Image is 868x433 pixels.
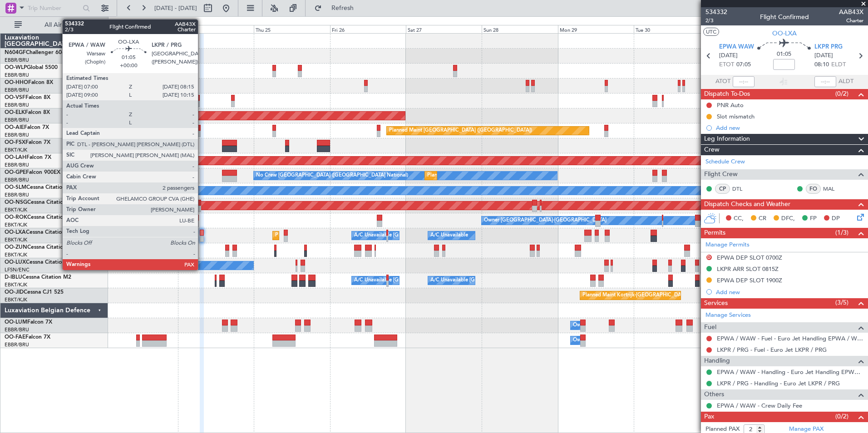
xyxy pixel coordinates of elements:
[5,162,29,168] a: EBBR/BRU
[102,25,178,33] div: Tue 23
[5,110,50,115] a: OO-ELKFalcon 8X
[5,87,29,93] a: EBBR/BRU
[5,110,25,115] span: OO-ELK
[573,319,635,332] div: Owner Melsbroek Air Base
[430,229,468,242] div: A/C Unavailable
[704,356,730,366] span: Handling
[717,265,779,273] div: LKPR ARR SLOT 0815Z
[831,60,846,69] span: ELDT
[734,214,744,223] span: CC,
[835,228,848,237] span: (1/3)
[5,192,29,198] a: EBBR/BRU
[5,140,25,145] span: OO-FSX
[582,289,688,302] div: Planned Maint Kortrijk-[GEOGRAPHIC_DATA]
[5,50,26,55] span: N604GF
[5,200,78,205] a: OO-NSGCessna Citation CJ4
[5,275,22,280] span: D-IBLU
[10,18,99,32] button: All Aircraft
[5,170,26,175] span: OO-GPE
[703,28,719,36] button: UTC
[717,346,827,354] a: LKPR / PRG - Fuel - Euro Jet LKPR / PRG
[814,51,833,60] span: [DATE]
[810,214,817,223] span: FP
[5,296,27,303] a: EBKT/KJK
[705,311,751,320] a: Manage Services
[389,124,532,138] div: Planned Maint [GEOGRAPHIC_DATA] ([GEOGRAPHIC_DATA])
[5,215,27,220] span: OO-ROK
[704,228,725,238] span: Permits
[5,155,26,160] span: OO-LAH
[178,25,254,33] div: Wed 24
[704,389,724,400] span: Others
[5,245,27,250] span: OO-ZUN
[5,230,76,235] a: OO-LXACessna Citation CJ4
[5,230,26,235] span: OO-LXA
[324,5,362,11] span: Refresh
[760,12,809,22] div: Flight Confirmed
[719,43,754,52] span: EPWA WAW
[310,1,365,15] button: Refresh
[634,25,710,33] div: Tue 30
[5,170,80,175] a: OO-GPEFalcon 900EX EASy II
[704,298,728,309] span: Services
[717,254,782,261] div: EPWA DEP SLOT 0700Z
[5,341,29,348] a: EBBR/BRU
[558,25,634,33] div: Mon 29
[5,335,25,340] span: OO-FAE
[5,155,51,160] a: OO-LAHFalcon 7X
[704,412,714,422] span: Pax
[5,320,27,325] span: OO-LUM
[482,25,557,33] div: Sun 28
[5,147,27,153] a: EBKT/KJK
[839,17,863,25] span: Charter
[823,185,843,193] a: MAL
[354,229,523,242] div: A/C Unavailable [GEOGRAPHIC_DATA] ([GEOGRAPHIC_DATA] National)
[814,43,843,52] span: LKPR PRG
[254,25,330,33] div: Thu 25
[5,335,50,340] a: OO-FAEFalcon 7X
[706,255,712,260] button: D
[427,169,592,182] div: Planned Maint [GEOGRAPHIC_DATA] ([GEOGRAPHIC_DATA] National)
[5,132,29,138] a: EBBR/BRU
[704,322,716,333] span: Fuel
[110,18,125,26] div: [DATE]
[704,134,750,144] span: Leg Information
[5,320,52,325] a: OO-LUMFalcon 7X
[5,95,50,100] a: OO-VSFFalcon 8X
[5,72,29,79] a: EBBR/BRU
[717,101,744,109] div: PNR Auto
[5,260,76,265] a: OO-LUXCessna Citation CJ4
[5,140,50,145] a: OO-FSXFalcon 7X
[839,7,863,17] span: AAB43X
[5,207,27,213] a: EBKT/KJK
[705,241,750,250] a: Manage Permits
[705,157,745,167] a: Schedule Crew
[835,89,848,98] span: (0/2)
[5,251,27,258] a: EBKT/KJK
[781,214,795,223] span: DFC,
[5,80,53,85] a: OO-HHOFalcon 8X
[5,95,25,100] span: OO-VSF
[704,199,790,210] span: Dispatch Checks and Weather
[717,276,782,284] div: EPWA DEP SLOT 1900Z
[715,77,730,86] span: ATOT
[24,22,96,28] span: All Aircraft
[717,379,840,387] a: LKPR / PRG - Handling - Euro Jet LKPR / PRG
[5,185,26,190] span: OO-SLM
[717,113,755,120] div: Slot mismatch
[154,4,197,12] span: [DATE] - [DATE]
[5,275,71,280] a: D-IBLUCessna Citation M2
[330,25,406,33] div: Fri 26
[5,102,29,108] a: EBBR/BRU
[5,185,77,190] a: OO-SLMCessna Citation XLS
[5,290,24,295] span: OO-JID
[5,290,64,295] a: OO-JIDCessna CJ1 525
[733,76,755,87] input: --:--
[759,214,766,223] span: CR
[5,266,30,273] a: LFSN/ENC
[275,229,381,242] div: Planned Maint Kortrijk-[GEOGRAPHIC_DATA]
[716,288,863,296] div: Add new
[5,236,27,243] a: EBKT/KJK
[484,214,607,227] div: Owner [GEOGRAPHIC_DATA]-[GEOGRAPHIC_DATA]
[354,274,523,287] div: A/C Unavailable [GEOGRAPHIC_DATA] ([GEOGRAPHIC_DATA] National)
